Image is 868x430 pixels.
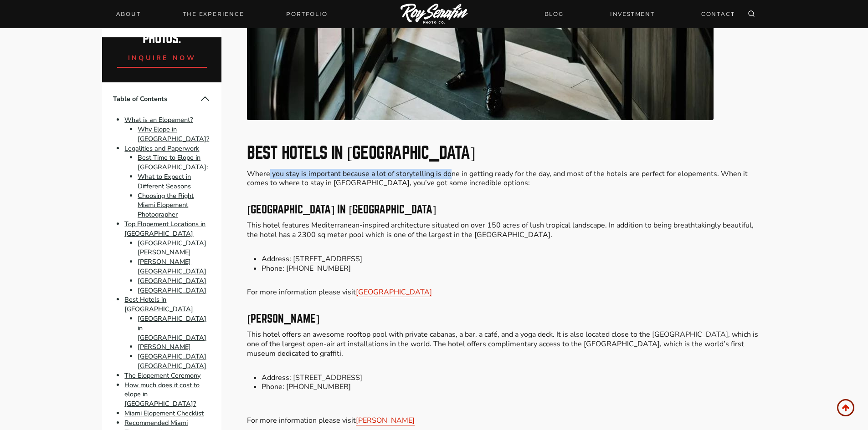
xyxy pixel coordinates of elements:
span: inquire now [128,53,196,62]
a: How much does it cost to elope in [GEOGRAPHIC_DATA]? [124,380,200,409]
a: Top Elopement Locations in [GEOGRAPHIC_DATA] [124,219,205,238]
a: [PERSON_NAME] [138,343,191,352]
li: Address: [STREET_ADDRESS] [262,373,765,383]
a: Miami Elopement Checklist [124,409,204,418]
a: Legalities and Paperwork [124,144,199,153]
a: inquire now [117,46,207,68]
a: INVESTMENT [605,6,660,22]
a: The Elopement Ceremony [124,371,200,380]
h2: Best Hotels in [GEOGRAPHIC_DATA] [247,145,765,161]
a: Choosing the Right Miami Elopement Photographer [138,191,194,219]
img: Logo of Roy Serafin Photo Co., featuring stylized text in white on a light background, representi... [401,4,468,25]
a: Scroll to top [837,399,854,416]
a: Why Elope in [GEOGRAPHIC_DATA]? [138,125,209,143]
p: This hotel features Mediterranean-inspired architecture situated on over 150 acres of lush tropic... [247,221,765,240]
p: This hotel offers an awesome rooftop pool with private cabanas, a bar, a café, and a yoga deck. I... [247,330,765,358]
a: THE EXPERIENCE [177,8,249,20]
a: About [111,8,146,20]
a: [PERSON_NAME][GEOGRAPHIC_DATA] [138,257,206,276]
h3: [PERSON_NAME] [247,314,765,324]
a: [GEOGRAPHIC_DATA] [138,286,206,295]
p: For more information please visit [247,406,765,425]
button: View Search Form [745,8,758,20]
a: [GEOGRAPHIC_DATA][PERSON_NAME] [138,238,206,257]
a: Portfolio [281,8,333,20]
nav: Primary Navigation [111,8,333,20]
a: CONTACT [696,6,740,22]
button: Collapse Table of Contents [200,93,211,104]
h3: [GEOGRAPHIC_DATA] in [GEOGRAPHIC_DATA] [247,204,765,215]
span: Table of Contents [113,94,200,104]
a: [GEOGRAPHIC_DATA] [GEOGRAPHIC_DATA] [138,352,206,370]
li: Phone: [PHONE_NUMBER] [262,382,765,392]
a: [GEOGRAPHIC_DATA] in [GEOGRAPHIC_DATA] [138,314,206,342]
a: What to Expect in Different Seasons [138,172,191,191]
p: For more information please visit [247,288,765,297]
a: [GEOGRAPHIC_DATA] [138,276,206,285]
nav: Secondary Navigation [539,6,740,22]
p: Where you stay is important because a lot of storytelling is done in getting ready for the day, a... [247,169,765,188]
a: BLOG [539,6,569,22]
a: [PERSON_NAME] [356,415,415,425]
a: Best Time to Elope in [GEOGRAPHIC_DATA]: [138,153,208,172]
a: Best Hotels in [GEOGRAPHIC_DATA] [124,295,193,314]
a: What is an Elopement? [124,115,193,124]
li: Phone: [PHONE_NUMBER] [262,264,765,273]
a: [GEOGRAPHIC_DATA] [356,287,432,297]
li: Address: [STREET_ADDRESS] [262,254,765,264]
